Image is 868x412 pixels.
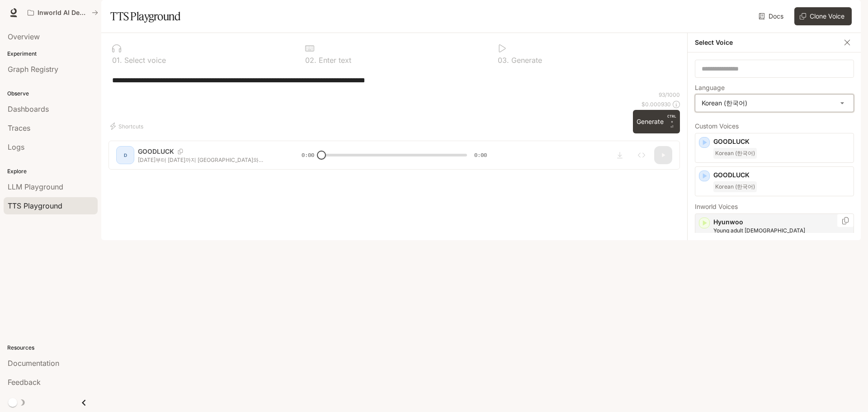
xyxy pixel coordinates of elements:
[112,57,122,64] p: 0 1 .
[713,137,850,146] p: GOODLUCK
[713,227,850,243] p: Young adult Korean male voice
[316,57,351,64] p: Enter text
[695,85,725,91] p: Language
[122,57,166,64] p: Select voice
[642,100,671,108] p: $ 0.000930
[659,91,680,99] p: 93 / 1000
[841,217,850,224] button: Copy Voice ID
[305,57,316,64] p: 0 2 .
[794,7,852,25] button: Clone Voice
[633,110,680,133] button: GenerateCTRL +⏎
[108,119,147,133] button: Shortcuts
[695,204,854,210] p: Inworld Voices
[757,7,787,25] a: Docs
[713,170,850,180] p: GOODLUCK
[667,114,676,124] p: CTRL +
[713,181,757,192] span: Korean (한국어)
[110,7,180,25] h1: TTS Playground
[38,9,88,17] p: Inworld AI Demos
[713,218,850,227] p: Hyunwoo
[509,57,542,64] p: Generate
[713,148,757,159] span: Korean (한국어)
[695,123,854,129] p: Custom Voices
[667,114,676,130] p: ⏎
[695,95,854,112] div: Korean (한국어)
[498,57,509,64] p: 0 3 .
[24,4,102,22] button: All workspaces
